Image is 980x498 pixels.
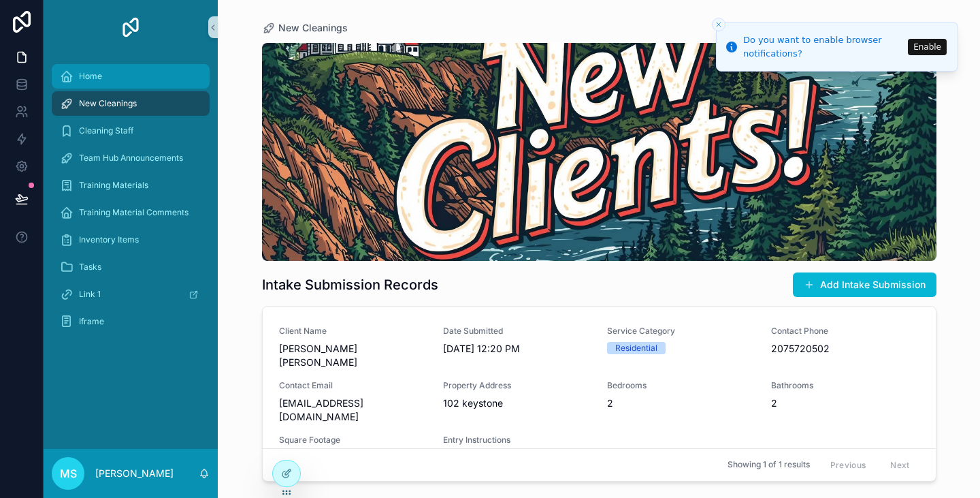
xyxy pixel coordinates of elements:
[279,342,427,369] span: [PERSON_NAME] [PERSON_NAME]
[44,55,218,352] div: scrollable content
[771,326,919,337] span: Contact Phone
[79,98,137,109] span: New Cleanings
[52,146,210,170] a: Team Hub Announcements
[443,435,591,446] span: Entry Instructions
[262,21,348,35] a: New Cleanings
[52,282,210,307] a: Link 1
[615,342,657,354] div: Residential
[79,207,189,218] span: Training Material Comments
[79,180,148,191] span: Training Materials
[79,153,183,164] span: Team Hub Announcements
[279,396,427,424] span: [EMAIL_ADDRESS][DOMAIN_NAME]
[728,460,810,471] span: Showing 1 of 1 results
[79,71,102,82] span: Home
[607,380,755,391] span: Bedrooms
[793,273,936,297] button: Add Intake Submission
[607,326,755,337] span: Service Category
[52,119,210,143] a: Cleaning Staff
[771,342,919,356] span: 2075720502
[52,173,210,198] a: Training Materials
[607,396,755,410] span: 2
[52,228,210,252] a: Inventory Items
[712,18,725,31] button: Close toast
[52,255,210,279] a: Tasks
[443,380,591,391] span: Property Address
[79,262,101,273] span: Tasks
[60,465,77,482] span: ms
[771,396,919,410] span: 2
[279,380,427,391] span: Contact Email
[443,342,591,356] span: [DATE] 12:20 PM
[52,309,210,334] a: Iframe
[79,234,139,245] span: Inventory Items
[263,307,936,484] a: Client Name[PERSON_NAME] [PERSON_NAME]Date Submitted[DATE] 12:20 PMService CategoryResidentialCon...
[279,435,427,446] span: Square Footage
[79,125,133,136] span: Cleaning Staff
[79,289,101,300] span: Link 1
[52,91,210,116] a: New Cleanings
[771,380,919,391] span: Bathrooms
[52,64,210,89] a: Home
[120,16,142,38] img: App logo
[279,326,427,337] span: Client Name
[743,33,904,60] div: Do you want to enable browser notifications?
[443,396,591,410] span: 102 keystone
[908,39,947,55] button: Enable
[278,21,348,35] span: New Cleanings
[52,200,210,225] a: Training Material Comments
[443,326,591,337] span: Date Submitted
[79,316,104,327] span: Iframe
[95,467,174,480] p: [PERSON_NAME]
[262,275,438,294] h1: Intake Submission Records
